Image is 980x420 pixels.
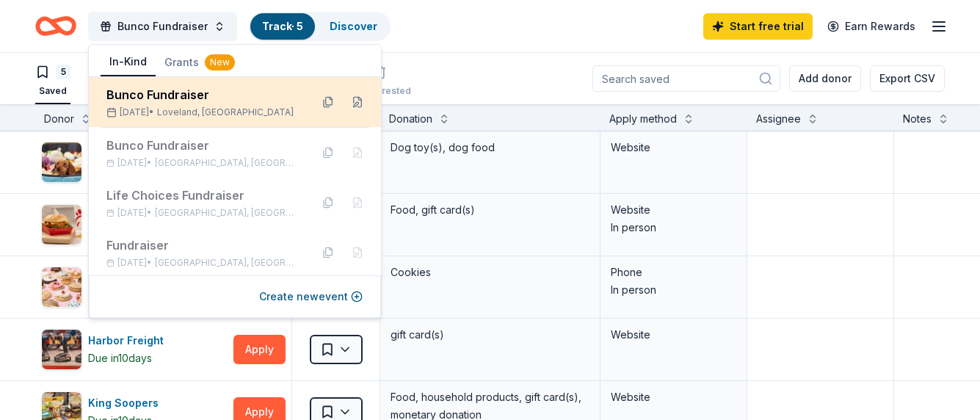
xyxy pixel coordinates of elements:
span: [GEOGRAPHIC_DATA], [GEOGRAPHIC_DATA] [155,207,299,219]
div: Bunco Fundraiser [106,137,299,154]
button: In-Kind [101,48,156,76]
img: Image for Harbor Freight [42,330,81,369]
button: Image for Chick-fil-A (Loveland)[DEMOGRAPHIC_DATA]-fil-A (Loveland)Deadline passed [41,204,228,245]
div: gift card(s) [389,325,591,345]
button: Image for BarkBoxBarkBoxDue in10days [41,142,228,183]
div: Due in 10 days [88,350,152,367]
button: Image for Crumbl CookiesCrumbl CookiesDue in10days [41,267,228,308]
div: Donor [44,110,74,128]
div: Fundraiser [106,236,299,254]
a: Track· 5 [262,20,303,32]
div: Website [611,139,736,156]
div: In person [611,281,736,299]
button: Grants [156,49,244,76]
a: Discover [330,20,377,32]
div: Donation [389,110,432,128]
span: Bunco Fundraiser [117,18,208,35]
button: Add donor [789,65,861,92]
button: 5Saved [35,59,70,104]
div: Dog toy(s), dog food [389,137,591,158]
div: Harbor Freight [88,332,170,350]
img: Image for Crumbl Cookies [42,267,81,307]
input: Search saved [592,65,780,92]
span: Loveland, [GEOGRAPHIC_DATA] [157,106,294,118]
span: [GEOGRAPHIC_DATA], [GEOGRAPHIC_DATA] [155,257,299,269]
button: Apply [233,335,286,364]
div: Cookies [389,262,591,283]
div: Assignee [756,110,801,128]
div: Phone [611,264,736,281]
img: Image for BarkBox [42,142,81,182]
div: Food, gift card(s) [389,200,591,220]
div: [DATE] • [106,106,299,118]
div: New [205,54,235,70]
div: Website [611,201,736,219]
div: [DATE] • [106,157,299,169]
div: 5 [56,65,70,79]
button: Create newevent [259,288,363,305]
button: Image for Harbor FreightHarbor FreightDue in10days [41,329,228,370]
div: Website [611,326,736,344]
button: Bunco Fundraiser [88,12,237,41]
div: [DATE] • [106,207,299,219]
div: Apply method [609,110,677,128]
div: Notes [903,110,932,128]
div: [DATE] • [106,257,299,269]
div: Life Choices Fundraiser [106,187,299,204]
div: Website [611,388,736,406]
span: [GEOGRAPHIC_DATA], [GEOGRAPHIC_DATA] [155,157,299,169]
img: Image for Chick-fil-A (Loveland) [42,205,81,245]
button: Export CSV [870,65,945,92]
a: Earn Rewards [819,13,924,40]
a: Start free trial [703,13,813,40]
div: Saved [35,85,70,97]
button: Track· 5Discover [249,12,391,41]
div: King Soopers [88,394,164,412]
a: Home [35,9,76,43]
div: In person [611,219,736,236]
div: Bunco Fundraiser [106,86,299,104]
